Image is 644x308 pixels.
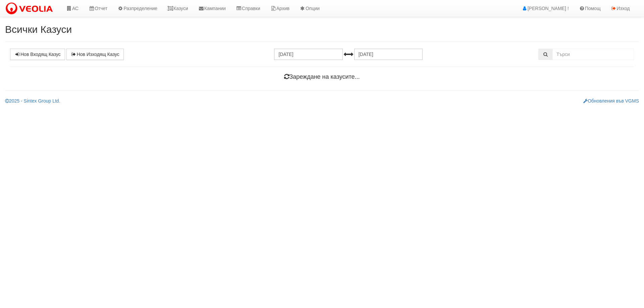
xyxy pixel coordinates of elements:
[10,74,634,80] h4: Зареждане на казусите...
[552,49,634,60] input: Търсене по Идентификатор, Бл/Вх/Ап, Тип, Описание, Моб. Номер, Имейл, Файл, Коментар,
[66,49,124,60] a: Нов Изходящ Казус
[583,98,639,104] a: Обновления във VGMS
[5,2,56,16] img: VeoliaLogo.png
[5,24,639,35] h2: Всички Казуси
[5,98,60,104] a: 2025 - Sintex Group Ltd.
[10,49,65,60] a: Нов Входящ Казус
